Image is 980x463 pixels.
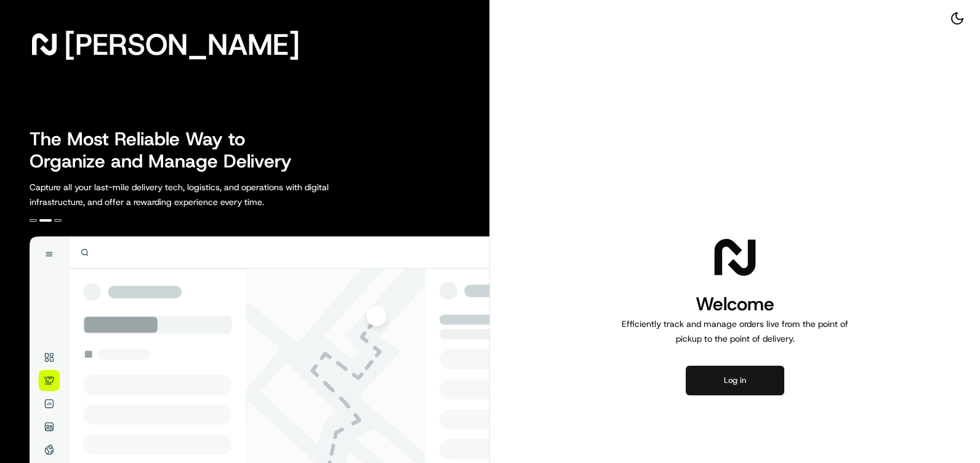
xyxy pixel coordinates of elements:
[686,366,784,395] button: Log in
[30,128,305,172] h2: The Most Reliable Way to Organize and Manage Delivery
[30,180,384,209] p: Capture all your last-mile delivery tech, logistics, and operations with digital infrastructure, ...
[617,316,853,346] p: Efficiently track and manage orders live from the point of pickup to the point of delivery.
[64,32,300,57] span: [PERSON_NAME]
[617,292,853,316] h1: Welcome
